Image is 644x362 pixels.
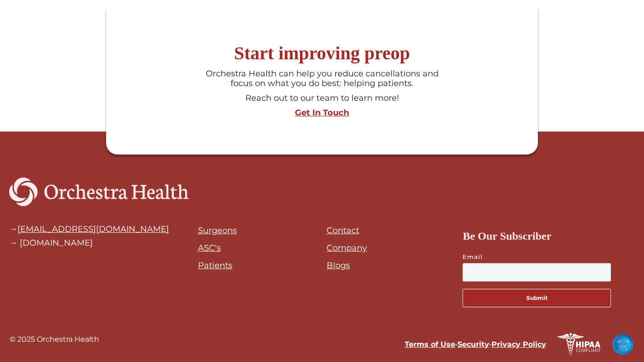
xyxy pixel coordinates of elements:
a: ASC's [198,243,221,253]
a: Surgeons [198,225,237,236]
h6: Start improving preop [111,42,533,64]
div: Reach out to our team to learn more! [202,93,443,103]
div: © 2025 Orchestra Health [10,333,99,356]
a: Company [327,243,367,253]
a: [EMAIL_ADDRESS][DOMAIN_NAME] [17,224,169,234]
div: • • [327,338,546,351]
label: Email [463,252,627,261]
a: Privacy Policy [491,340,546,349]
div: Orchestra Health can help you reduce cancellations and focus on what you do best: helping patients. [202,69,443,89]
a: Blogs [327,260,350,270]
a: Contact [327,225,359,236]
a: Patients [198,260,232,270]
a: Terms of Use [405,340,455,349]
div: → [9,224,169,234]
div: → [DOMAIN_NAME] [9,238,169,247]
a: Security [458,340,489,349]
h4: Be Our Subscriber [463,227,627,245]
a: Get In Touch [111,108,533,118]
button: Submit [463,289,611,307]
